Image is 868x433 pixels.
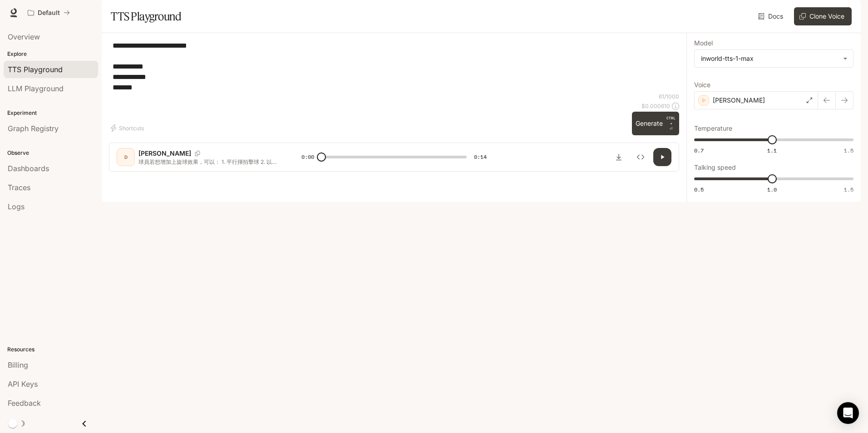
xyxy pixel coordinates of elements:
[610,148,628,166] button: Download audio
[118,150,133,164] div: D
[138,149,191,158] p: [PERSON_NAME]
[632,112,679,135] button: GenerateCTRL +⏎
[767,186,777,193] span: 1.0
[641,102,670,110] p: $ 0.000610
[301,153,314,162] span: 0:00
[837,402,859,424] div: Open Intercom Messenger
[109,121,148,135] button: Shortcuts
[694,82,710,88] p: Voice
[794,7,852,25] button: Clone Voice
[111,7,181,25] h1: TTS Playground
[844,147,853,154] span: 1.5
[694,164,736,171] p: Talking speed
[24,4,74,22] button: All workspaces
[694,125,732,132] p: Temperature
[694,186,704,193] span: 0.5
[694,147,704,154] span: 0.7
[631,148,650,166] button: Inspect
[844,186,853,193] span: 1.5
[474,153,487,162] span: 0:14
[666,115,676,132] p: ⏎
[767,147,777,154] span: 1.1
[713,96,765,105] p: [PERSON_NAME]
[695,50,853,67] div: inworld-tts-1-max
[756,7,787,25] a: Docs
[38,9,60,17] p: Default
[659,93,679,100] p: 61 / 1000
[701,54,838,63] div: inworld-tts-1-max
[694,40,713,46] p: Model
[191,151,204,156] button: Copy Voice ID
[138,158,280,166] p: 球員若想增加上旋球效果，可以： 1. 平行揮拍擊球 2. 以垂直角度擊球 3. 由上往下揮拍擊球 4. 由下往上揮拍擊球
[666,115,676,126] p: CTRL +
